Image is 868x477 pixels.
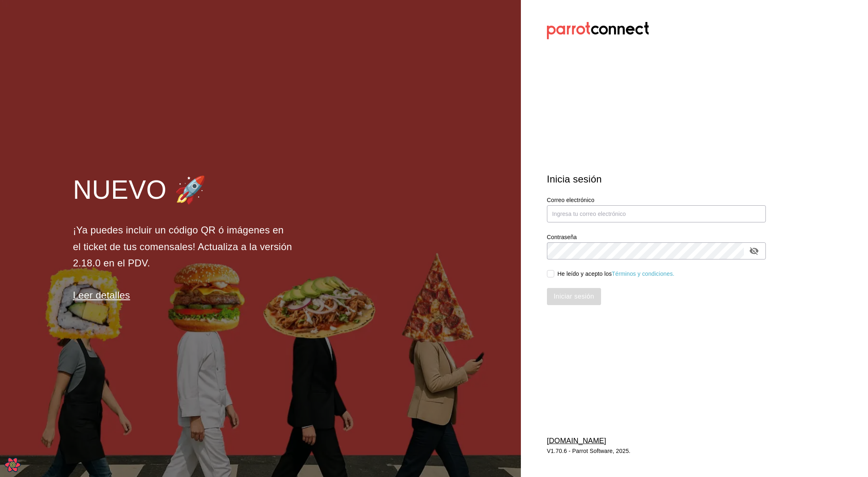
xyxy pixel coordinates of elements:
[73,174,293,206] h1: NUEVO 🚀
[73,290,130,301] a: Leer detalles
[612,270,674,277] a: Términos y condiciones.
[747,244,761,258] button: passwordField
[547,437,606,445] a: [DOMAIN_NAME]
[547,172,766,187] h3: Inicia sesión
[547,197,766,203] label: Correo electrónico
[73,222,293,272] h2: ¡Ya puedes incluir un código QR ó imágenes en el ticket de tus comensales! Actualiza a la versión...
[547,205,766,222] input: Ingresa tu correo electrónico
[547,447,766,455] p: V1.70.6 - Parrot Software, 2025.
[558,270,675,278] div: He leído y acepto los
[547,234,766,240] label: Contraseña
[4,457,21,473] button: Open React Query Devtools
